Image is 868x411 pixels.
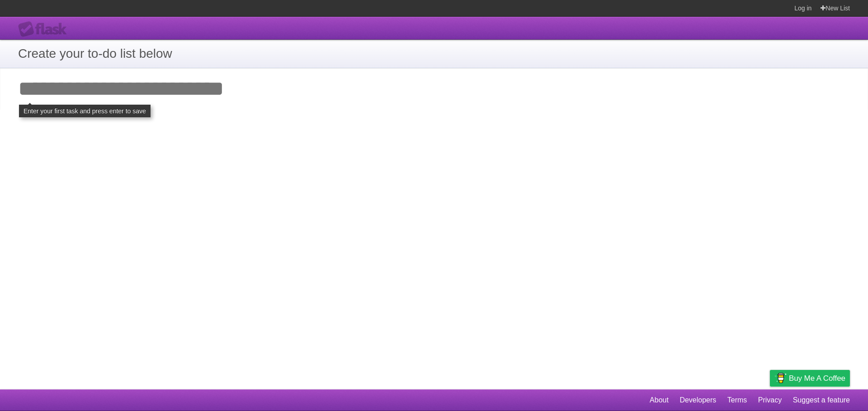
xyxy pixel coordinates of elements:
[774,370,787,386] img: Buy me a coffee
[789,370,845,386] span: Buy me a coffee
[18,44,850,63] h1: Create your to-do list below
[650,392,669,409] a: About
[727,392,747,409] a: Terms
[793,392,850,409] a: Suggest a feature
[770,370,850,387] a: Buy me a coffee
[679,392,716,409] a: Developers
[758,392,782,409] a: Privacy
[18,21,72,37] div: Flask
